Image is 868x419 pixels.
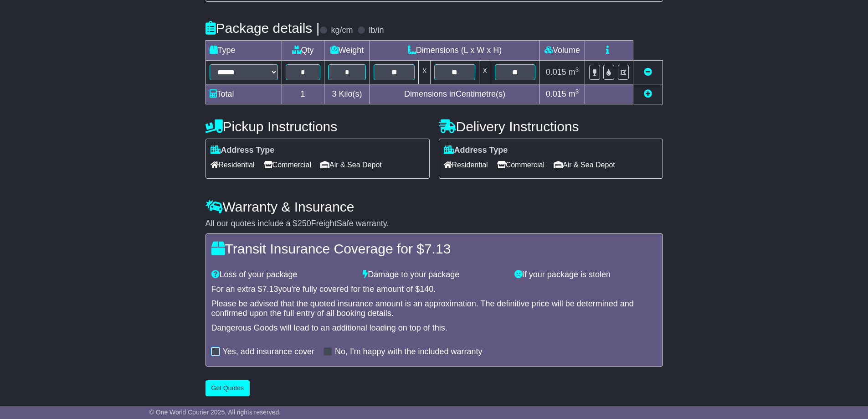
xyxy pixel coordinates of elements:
span: 0.015 [546,67,566,77]
span: Residential [444,158,488,172]
span: 0.015 [546,89,566,98]
td: Dimensions in Centimetre(s) [370,84,539,104]
td: Dimensions (L x W x H) [370,41,539,61]
label: No, I'm happy with the included warranty [335,347,483,357]
label: kg/cm [331,26,353,36]
span: m [569,89,579,98]
label: Address Type [444,145,508,155]
td: Qty [282,41,324,61]
td: Total [205,84,282,104]
span: 7.13 [424,241,451,256]
td: x [479,61,491,84]
h4: Delivery Instructions [439,119,663,134]
label: lb/in [369,26,384,36]
label: Yes, add insurance cover [223,347,314,357]
span: 3 [332,89,336,98]
div: If your package is stolen [510,270,662,280]
button: Get Quotes [205,380,250,396]
span: Air & Sea Depot [554,158,615,172]
span: 7.13 [262,285,278,294]
span: m [569,67,579,77]
td: 1 [282,84,324,104]
a: Add new item [644,89,652,98]
div: Dangerous Goods will lead to an additional loading on top of this. [211,323,657,333]
div: For an extra $ you're fully covered for the amount of $ . [211,285,657,295]
div: Please be advised that the quoted insurance amount is an approximation. The definitive price will... [211,299,657,319]
h4: Pickup Instructions [205,119,430,134]
h4: Transit Insurance Coverage for $ [211,241,657,256]
span: © One World Courier 2025. All rights reserved. [149,409,281,416]
td: x [419,61,431,84]
sup: 3 [575,88,579,95]
span: Air & Sea Depot [320,158,382,172]
span: 140 [420,285,433,294]
div: All our quotes include a $ FreightSafe warranty. [205,219,663,229]
h4: Warranty & Insurance [205,199,663,214]
td: Kilo(s) [324,84,370,104]
span: 250 [298,219,311,228]
span: Commercial [497,158,544,172]
label: Address Type [211,145,275,155]
sup: 3 [575,66,579,73]
span: Commercial [264,158,311,172]
td: Weight [324,41,370,61]
h4: Package details | [205,21,320,36]
a: Remove this item [644,67,652,77]
div: Damage to your package [358,270,510,280]
div: Loss of your package [207,270,359,280]
td: Volume [539,41,585,61]
span: Residential [211,158,255,172]
td: Type [205,41,282,61]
